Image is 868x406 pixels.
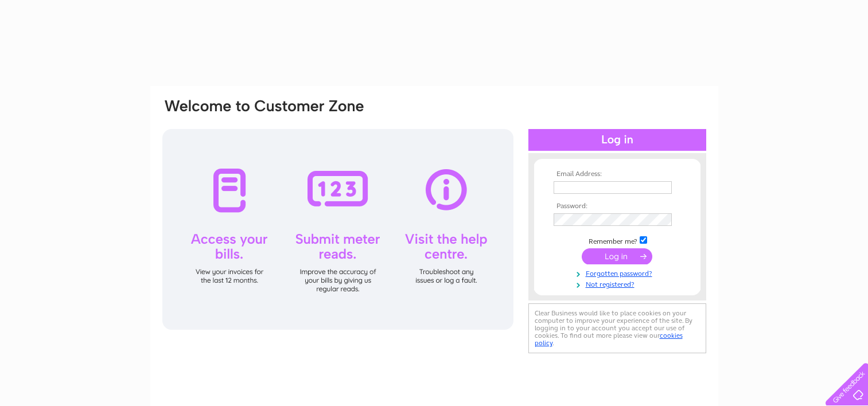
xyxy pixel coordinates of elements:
[551,202,684,210] th: Password:
[551,235,684,246] td: Remember me?
[528,303,706,353] div: Clear Business would like to place cookies on your computer to improve your experience of the sit...
[535,331,683,347] a: cookies policy
[554,267,684,278] a: Forgotten password?
[582,248,652,264] input: Submit
[554,278,684,289] a: Not registered?
[551,170,684,178] th: Email Address:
